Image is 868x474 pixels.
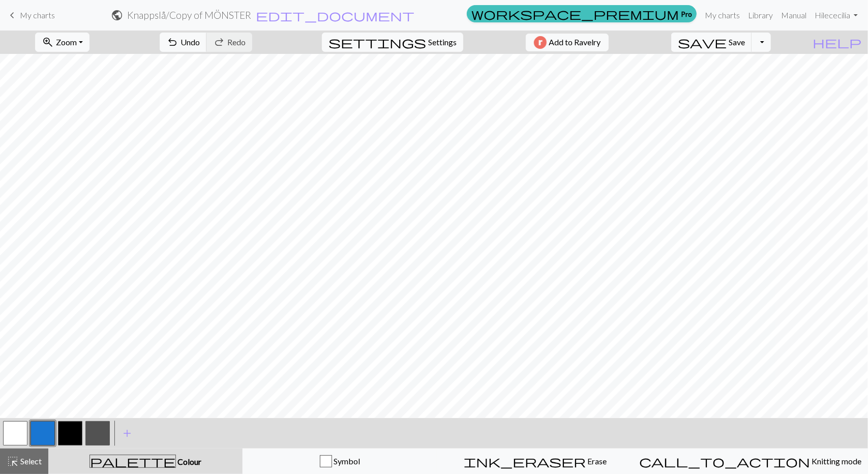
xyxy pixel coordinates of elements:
a: Hilececilia [811,5,862,25]
span: Undo [181,37,200,47]
h2: Knappslå / Copy of MÖNSTER [127,9,251,21]
button: Erase [437,449,633,474]
span: undo [166,35,178,49]
span: Save [729,37,745,47]
span: palette [90,454,175,468]
span: Add to Ravelry [549,36,601,49]
button: Knitting mode [633,449,868,474]
span: Knitting mode [810,456,861,466]
span: Select [19,456,42,466]
a: Manual [777,5,811,25]
button: SettingsSettings [322,33,463,52]
a: My charts [6,7,55,24]
span: My charts [20,10,55,20]
span: Zoom [56,37,77,47]
span: keyboard_arrow_left [6,8,18,22]
img: Ravelry [534,36,547,49]
span: Settings [428,36,457,48]
span: call_to_action [639,454,810,468]
span: Erase [586,456,607,466]
span: edit_document [256,8,414,22]
span: zoom_in [42,35,54,49]
span: save [678,35,727,49]
a: Pro [467,5,697,22]
span: Colour [176,457,201,466]
span: ink_eraser [464,454,586,468]
button: Colour [48,449,243,474]
button: Symbol [243,449,438,474]
button: Save [671,33,752,52]
button: Undo [160,33,207,52]
i: Settings [328,36,426,48]
span: public [111,8,123,22]
span: Symbol [332,456,360,466]
a: Library [744,5,777,25]
button: Add to Ravelry [526,34,609,51]
span: workspace_premium [471,7,679,21]
a: My charts [701,5,744,25]
span: settings [328,35,426,49]
span: highlight_alt [7,454,19,468]
span: help [813,35,861,49]
span: add [121,426,133,440]
button: Zoom [35,33,89,52]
